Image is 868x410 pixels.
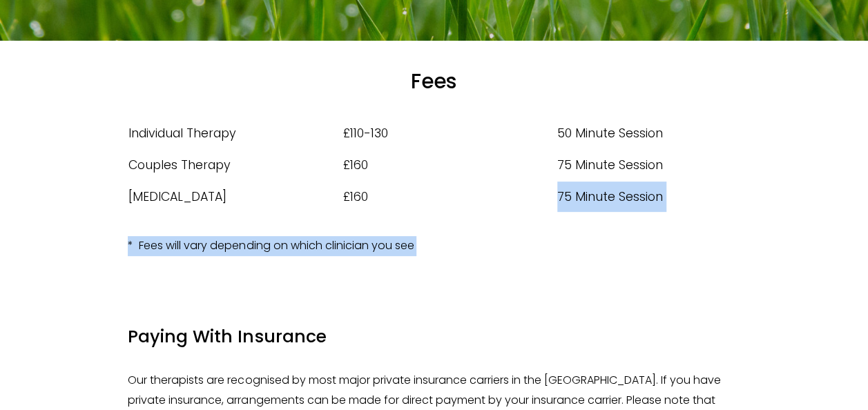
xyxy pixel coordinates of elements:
[343,117,557,149] td: £110-130
[128,325,740,349] h4: Paying With Insurance
[557,117,740,149] td: 50 Minute Session
[343,181,557,213] td: £160
[128,117,342,149] td: Individual Therapy
[557,149,740,181] td: 75 Minute Session
[128,149,342,181] td: Couples Therapy
[128,236,740,256] p: * Fees will vary depending on which clinician you see
[128,69,740,94] h1: Fees
[128,181,342,213] td: [MEDICAL_DATA]
[557,181,740,213] td: 75 Minute Session
[343,149,557,181] td: £160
